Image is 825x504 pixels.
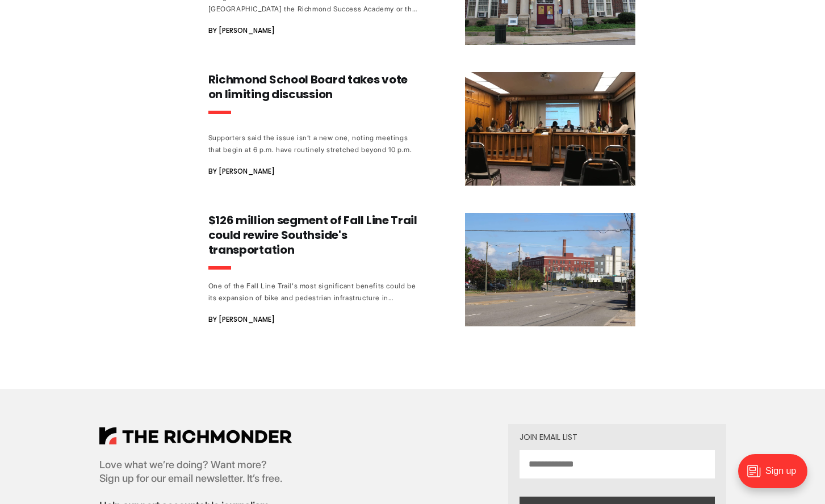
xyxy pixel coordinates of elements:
[208,24,275,37] span: By [PERSON_NAME]
[208,72,420,102] h3: Richmond School Board takes vote on limiting discussion
[465,72,635,186] img: Richmond School Board takes vote on limiting discussion
[208,280,420,304] div: One of the Fall Line Trail's most significant benefits could be its expansion of bike and pedestr...
[208,165,275,178] span: By [PERSON_NAME]
[465,213,635,326] img: $126 million segment of Fall Line Trail could rewire Southside's transportation
[208,132,420,156] div: Supporters said the issue isn’t a new one, noting meetings that begin at 6 p.m. have routinely st...
[520,433,715,441] div: Join email list
[99,427,292,444] img: The Richmonder Logo
[728,448,825,504] iframe: portal-trigger
[208,213,635,326] a: $126 million segment of Fall Line Trail could rewire Southside's transportation One of the Fall L...
[208,313,275,326] span: By [PERSON_NAME]
[99,458,292,485] p: Love what we’re doing? Want more? Sign up for our email newsletter. It’s free.
[208,213,420,257] h3: $126 million segment of Fall Line Trail could rewire Southside's transportation
[208,72,635,186] a: Richmond School Board takes vote on limiting discussion Supporters said the issue isn’t a new one...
